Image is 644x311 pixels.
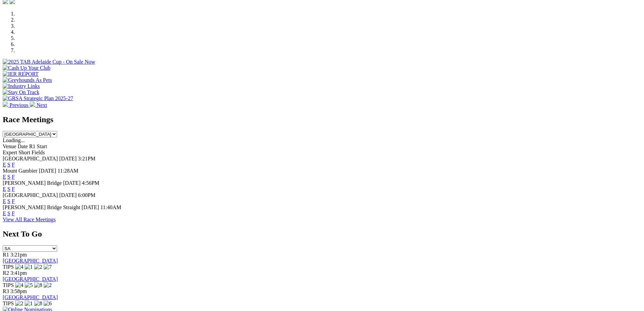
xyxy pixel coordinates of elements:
img: GRSA Strategic Plan 2025-27 [3,95,73,102]
img: 4 [15,282,23,288]
span: TIPS [3,282,14,288]
span: [GEOGRAPHIC_DATA] [3,156,58,161]
a: F [12,198,15,204]
img: chevron-right-pager-white.svg [30,102,35,107]
span: Fields [31,150,45,155]
span: 3:21pm [10,252,27,258]
a: E [3,186,6,192]
h2: Next To Go [3,229,641,239]
img: IER REPORT [3,71,39,77]
span: [DATE] [63,180,81,186]
a: S [7,186,10,192]
a: E [3,162,6,168]
h2: Race Meetings [3,115,641,124]
img: 6 [44,301,52,307]
img: Industry Links [3,83,40,89]
span: Mount Gambier [3,168,38,174]
span: 4:56PM [82,180,99,186]
img: 4 [15,264,23,270]
span: [DATE] [59,192,77,198]
span: 11:28AM [57,168,78,174]
a: F [12,186,15,192]
span: R2 [3,270,9,276]
a: E [3,210,6,216]
img: Greyhounds As Pets [3,77,52,83]
img: 2025 TAB Adelaide Cup - On Sale Now [3,59,95,65]
a: E [3,174,6,180]
a: [GEOGRAPHIC_DATA] [3,276,58,282]
span: 6:00PM [78,192,96,198]
img: 7 [44,264,52,270]
span: [DATE] [81,204,99,210]
a: Previous [3,102,30,108]
a: S [7,174,10,180]
span: R1 [3,252,9,258]
a: F [12,210,15,216]
a: Next [30,102,47,108]
span: R1 Start [29,143,47,149]
span: Date [18,143,28,149]
span: Next [37,102,47,108]
a: S [7,198,10,204]
a: F [12,174,15,180]
span: [GEOGRAPHIC_DATA] [3,192,58,198]
span: R3 [3,288,9,294]
img: Cash Up Your Club [3,65,50,71]
span: [DATE] [39,168,56,174]
img: 2 [44,282,52,288]
img: 1 [25,301,33,307]
span: [PERSON_NAME] Bridge Straight [3,204,80,210]
img: 2 [15,301,23,307]
span: TIPS [3,264,14,270]
span: Previous [9,102,28,108]
span: 11:40AM [100,204,121,210]
span: 3:21PM [78,156,96,161]
img: 1 [25,264,33,270]
img: 8 [34,301,42,307]
a: View All Race Meetings [3,217,56,222]
span: Expert [3,150,17,155]
span: 3:41pm [10,270,27,276]
span: 3:58pm [10,288,27,294]
a: S [7,162,10,168]
img: Stay On Track [3,89,39,95]
span: Loading... [3,137,25,143]
span: Short [19,150,30,155]
span: TIPS [3,301,14,306]
a: E [3,198,6,204]
img: chevron-left-pager-white.svg [3,102,8,107]
a: S [7,210,10,216]
span: [DATE] [59,156,77,161]
a: [GEOGRAPHIC_DATA] [3,258,58,264]
span: [PERSON_NAME] Bridge [3,180,62,186]
img: 5 [25,282,33,288]
span: Venue [3,143,16,149]
a: F [12,162,15,168]
img: 2 [34,264,42,270]
img: 8 [34,282,42,288]
a: [GEOGRAPHIC_DATA] [3,294,58,300]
